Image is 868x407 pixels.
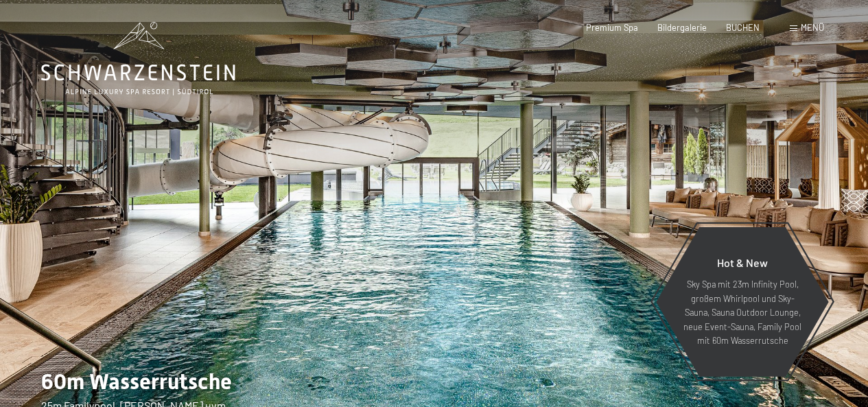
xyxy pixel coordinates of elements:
[717,256,768,269] span: Hot & New
[301,236,414,250] span: Einwilligung Marketing*
[726,22,760,33] a: BUCHEN
[801,22,824,33] span: Menü
[683,277,802,347] p: Sky Spa mit 23m Infinity Pool, großem Whirlpool und Sky-Sauna, Sauna Outdoor Lounge, neue Event-S...
[655,226,830,377] a: Hot & New Sky Spa mit 23m Infinity Pool, großem Whirlpool und Sky-Sauna, Sauna Outdoor Lounge, ne...
[586,22,638,33] a: Premium Spa
[657,22,707,33] a: Bildergalerie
